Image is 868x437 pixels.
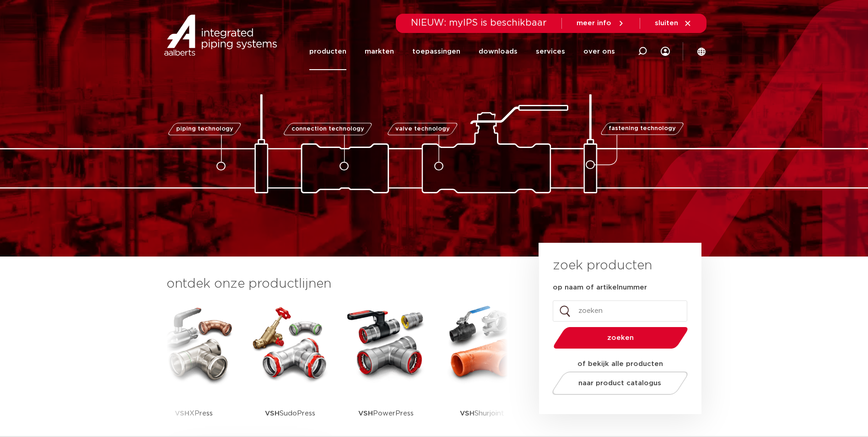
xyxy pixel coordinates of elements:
[553,283,647,292] label: op naam of artikelnummer
[553,300,687,322] input: zoeken
[291,126,364,132] span: connection technology
[577,19,625,27] a: meer info
[309,33,615,70] nav: Menu
[583,33,615,70] a: over ons
[412,33,460,70] a: toepassingen
[655,20,678,27] span: sluiten
[661,33,670,70] div: my IPS
[265,410,280,417] strong: VSH
[577,361,663,367] strong: of bekijk alle producten
[358,410,373,417] strong: VSH
[536,33,565,70] a: services
[479,33,518,70] a: downloads
[309,33,346,70] a: producten
[550,371,690,395] a: naar product catalogus
[395,126,450,132] span: valve technology
[550,326,691,350] button: zoeken
[655,19,692,27] a: sluiten
[365,33,394,70] a: markten
[577,334,664,341] span: zoeken
[553,257,652,275] h3: zoek producten
[167,275,508,293] h3: ontdek onze productlijnen
[577,20,611,27] span: meer info
[411,18,547,27] span: NIEUW: myIPS is beschikbaar
[460,410,474,417] strong: VSH
[609,126,676,132] span: fastening technology
[176,126,233,132] span: piping technology
[578,380,661,387] span: naar product catalogus
[175,410,189,417] strong: VSH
